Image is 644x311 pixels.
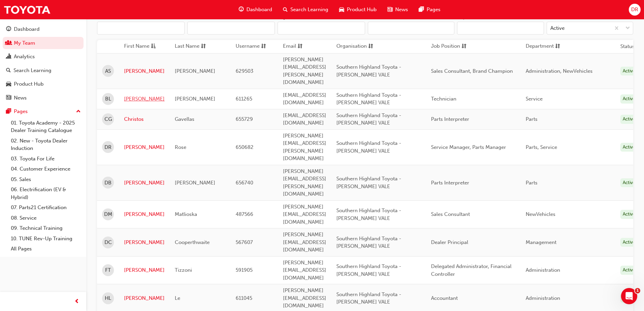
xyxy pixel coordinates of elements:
[236,267,253,273] span: 591905
[431,211,470,217] span: Sales Consultant
[175,96,215,102] span: [PERSON_NAME]
[283,5,288,14] span: search-icon
[431,263,511,277] span: Delegated Administrator, Financial Controller
[236,42,260,51] span: Username
[14,108,28,115] div: Pages
[526,144,557,150] span: Parts, Service
[3,64,84,77] a: Search Learning
[526,42,563,51] button: Departmentsorting-icon
[368,22,454,35] input: Job Position
[105,294,111,302] span: HL
[104,143,112,151] span: DR
[629,4,641,16] button: DR
[3,78,84,90] a: Product Hub
[8,202,84,213] a: 07. Parts21 Certification
[336,176,401,190] span: Southern Highland Toyota - [PERSON_NAME] VALE
[431,68,513,74] span: Sales Consultant, Brand Champion
[246,6,272,14] span: Dashboard
[347,6,377,14] span: Product Hub
[625,24,630,33] span: down-icon
[336,263,401,277] span: Southern Highland Toyota - [PERSON_NAME] VALE
[8,118,84,136] a: 01. Toyota Academy - 2025 Dealer Training Catalogue
[635,288,640,293] span: 1
[382,3,413,17] a: news-iconNews
[620,178,638,187] div: Active
[124,294,165,302] a: [PERSON_NAME]
[8,223,84,234] a: 09. Technical Training
[297,42,303,51] span: sorting-icon
[151,42,156,51] span: asc-icon
[175,211,197,217] span: Matlioska
[336,92,401,106] span: Southern Highland Toyota - [PERSON_NAME] VALE
[124,42,161,51] button: First Nameasc-icon
[290,6,328,14] span: Search Learning
[395,6,408,14] span: News
[8,184,84,202] a: 06. Electrification (EV & Hybrid)
[175,239,210,245] span: Cooperthwaite
[74,297,79,306] span: prev-icon
[526,295,560,301] span: Administration
[620,43,635,50] th: Status
[6,40,11,46] span: people-icon
[283,204,326,225] span: [PERSON_NAME][EMAIL_ADDRESS][DOMAIN_NAME]
[621,288,637,304] iframe: Intercom live chat
[8,244,84,254] a: All Pages
[6,26,11,32] span: guage-icon
[283,42,296,51] span: Email
[236,295,252,301] span: 611045
[124,115,165,123] a: Christos
[175,68,215,74] span: [PERSON_NAME]
[105,67,111,75] span: AS
[283,57,326,86] span: [PERSON_NAME][EMAIL_ADDRESS][PERSON_NAME][DOMAIN_NAME]
[620,143,638,152] div: Active
[336,236,401,249] span: Southern Highland Toyota - [PERSON_NAME] VALE
[236,144,254,150] span: 650682
[3,50,84,63] a: Analytics
[526,68,593,74] span: Administration, NewVehicles
[620,294,638,303] div: Active
[431,180,469,186] span: Parts Interpreter
[14,53,35,61] div: Analytics
[236,239,253,245] span: 567607
[336,207,401,221] span: Southern Highland Toyota - [PERSON_NAME] VALE
[457,22,544,35] input: Department
[97,22,185,35] input: Name
[104,115,112,123] span: CG
[431,295,458,301] span: Accountant
[620,210,638,219] div: Active
[334,3,382,17] a: car-iconProduct Hub
[236,68,254,74] span: 629503
[175,267,192,273] span: Tizzoni
[526,116,538,122] span: Parts
[104,239,112,246] span: DC
[620,115,638,124] div: Active
[104,179,112,187] span: DB
[3,22,84,105] button: DashboardMy TeamAnalyticsSearch LearningProduct HubNews
[427,6,440,14] span: Pages
[278,22,365,35] input: Organisation
[124,67,165,75] a: [PERSON_NAME]
[283,112,326,126] span: [EMAIL_ADDRESS][DOMAIN_NAME]
[283,42,320,51] button: Emailsorting-icon
[283,92,326,106] span: [EMAIL_ADDRESS][DOMAIN_NAME]
[124,210,165,218] a: [PERSON_NAME]
[3,2,51,17] a: Trak
[631,6,638,14] span: DR
[236,42,273,51] button: Usernamesorting-icon
[3,105,84,118] button: Pages
[336,64,401,78] span: Southern Highland Toyota - [PERSON_NAME] VALE
[283,260,326,281] span: [PERSON_NAME][EMAIL_ADDRESS][DOMAIN_NAME]
[431,239,468,245] span: Dealer Principal
[620,238,638,247] div: Active
[105,266,111,274] span: FT
[620,266,638,275] div: Active
[233,3,278,17] a: guage-iconDashboard
[3,23,84,36] a: Dashboard
[620,67,638,76] div: Active
[336,112,401,126] span: Southern Highland Toyota - [PERSON_NAME] VALE
[419,5,424,14] span: pages-icon
[431,144,506,150] span: Service Manager, Parts Manager
[431,96,456,102] span: Technician
[201,42,206,51] span: sorting-icon
[175,295,180,301] span: Le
